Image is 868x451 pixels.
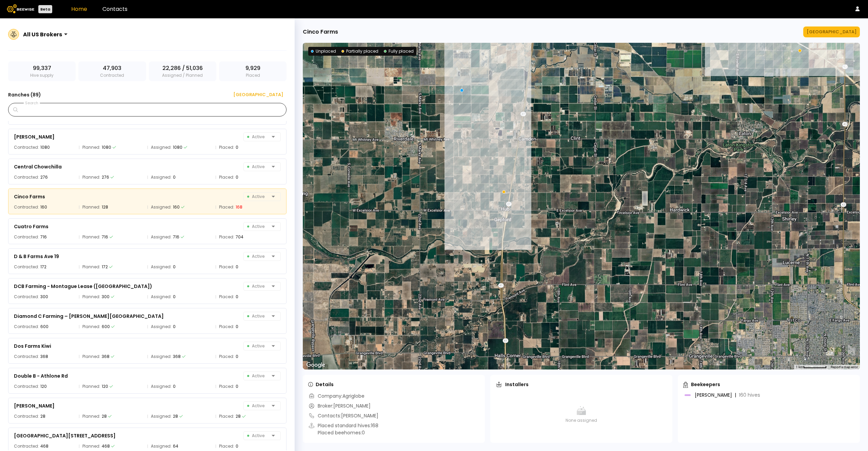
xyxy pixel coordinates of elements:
span: Contracted: [14,353,39,360]
a: Home [71,5,87,13]
span: Contracted: [14,323,39,330]
button: [GEOGRAPHIC_DATA] [803,26,860,37]
div: D & B Farms Ave 19 [14,252,59,260]
div: Double B - Athlone Rd [14,372,68,380]
span: Assigned: [151,174,172,181]
div: 28 [40,413,45,420]
div: 160 [173,204,180,211]
span: 22,286 / 51,036 [162,64,203,72]
div: Installers [496,381,529,388]
span: Placed: [219,443,234,450]
div: All US Brokers [23,30,62,39]
span: Placed: [219,383,234,390]
div: [PERSON_NAME] [695,393,760,397]
div: 0 [173,264,176,270]
span: Active [247,282,269,290]
span: Planned: [82,383,100,390]
span: Assigned: [151,234,172,240]
div: 120 [40,383,47,390]
span: Assigned: [151,413,172,420]
div: 168 [236,204,242,211]
div: Fully placed [384,48,414,54]
div: 0 [173,174,176,181]
span: Placed: [219,293,234,300]
div: 160 [40,204,47,211]
span: Active [247,133,269,141]
div: Dos Farms Kiwi [14,342,51,350]
span: Placed: [219,234,234,240]
span: Active [247,372,269,380]
span: 1 km [796,365,803,369]
span: Active [247,163,269,171]
div: 276 [102,174,109,181]
span: Contracted: [14,234,39,240]
div: 28 [173,413,178,420]
div: Central Chowchilla [14,163,62,171]
div: Cinco Farms [14,193,45,201]
span: Contracted: [14,204,39,211]
div: Cinco Farms [303,28,338,36]
span: Contracted: [14,144,39,151]
span: 9,929 [245,64,260,72]
button: [GEOGRAPHIC_DATA] [225,89,287,100]
div: Company: Agriglobe [308,393,364,400]
div: Contacts: [PERSON_NAME] [308,412,378,419]
span: Contracted: [14,413,39,420]
div: 368 [102,353,110,360]
a: Contacts [102,5,127,13]
div: 128 [102,204,108,211]
div: 0 [236,443,238,450]
span: Planned: [82,264,100,270]
div: 368 [40,353,48,360]
div: 28 [236,413,241,420]
div: [PERSON_NAME] [14,133,55,141]
div: 468 [40,443,48,450]
img: Google [304,361,327,369]
button: Map Scale: 1 km per 65 pixels [794,365,829,369]
span: Assigned: [151,443,172,450]
h3: Ranches ( 89 ) [8,90,41,100]
div: 468 [102,443,110,450]
span: Placed: [219,323,234,330]
span: Placed: [219,353,234,360]
div: 0 [236,174,238,181]
div: 28 [102,413,107,420]
div: 0 [173,323,176,330]
div: 172 [40,264,46,270]
div: 0 [173,293,176,300]
div: 1080 [40,144,50,151]
span: Planned: [82,443,100,450]
span: Planned: [82,144,100,151]
img: Beewise logo [7,4,34,13]
div: 0 [236,264,238,270]
div: 716 [40,234,47,240]
div: 0 [236,144,238,151]
span: 47,903 [103,64,121,72]
div: 120 [102,383,108,390]
span: Assigned: [151,323,172,330]
span: Placed: [219,413,234,420]
span: Placed: [219,264,234,270]
div: 300 [102,293,110,300]
div: Details [308,381,334,388]
div: 0 [236,353,238,360]
span: Assigned: [151,204,172,211]
div: 716 [173,234,179,240]
span: Planned: [82,323,100,330]
div: Broker: [PERSON_NAME] [308,402,371,410]
span: Active [247,193,269,201]
span: Active [247,222,269,231]
span: Active [247,252,269,260]
div: 300 [40,293,48,300]
span: 160 hives [739,392,760,398]
div: Placed standard hives: 168 Placed beehomes: 0 [308,422,378,436]
div: 0 [236,323,238,330]
div: 172 [102,264,108,270]
span: Active [247,402,269,410]
span: Planned: [82,204,100,211]
div: Diamond C Farming – [PERSON_NAME][GEOGRAPHIC_DATA] [14,312,164,320]
span: Contracted: [14,264,39,270]
div: 716 [102,234,108,240]
div: Contracted [78,61,146,81]
a: Open this area in Google Maps (opens a new window) [304,361,327,369]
